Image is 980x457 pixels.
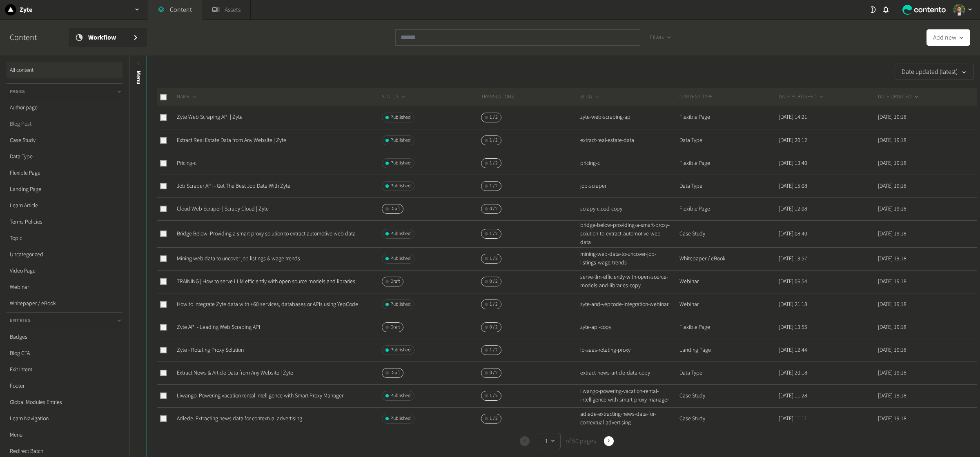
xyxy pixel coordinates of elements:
a: Exit Intent [7,362,122,378]
td: zyte-api-copy [580,316,679,339]
a: Terms Policies [7,214,122,230]
a: Zyte Web Scraping API | Zyte [177,113,243,121]
button: DATE UPDATED [878,93,920,101]
a: Learn Article [7,197,122,214]
a: Badges [7,329,122,345]
a: Landing Page [7,181,122,197]
span: Published [390,301,411,308]
td: Webinar [679,270,778,293]
td: extract-real-estate-data [580,129,679,152]
button: Date updated (latest) [895,64,973,80]
td: Flexible Page [679,152,778,175]
time: [DATE] 19:18 [878,300,906,308]
a: Zyte API - Leading Web Scraping API [177,323,260,331]
a: Mining web data to uncover job listings & wage trends [177,255,300,263]
span: 1 / 2 [490,137,498,144]
td: Case Study [679,220,778,247]
a: Case Study [7,132,122,149]
a: Author page [7,100,122,116]
td: Flexible Page [679,106,778,129]
a: Menu [7,427,122,443]
span: 0 / 2 [490,369,498,377]
time: [DATE] 19:18 [878,369,906,377]
span: 1 / 2 [490,255,498,262]
button: DATE PUBLISHED [779,93,825,101]
td: scrapy-cloud-copy [580,197,679,220]
span: Entries [10,317,31,324]
button: 1 [538,433,561,449]
a: Global Modules Entries [7,394,122,410]
a: Blog Post [7,116,122,132]
td: zyte-web-scraping-api [580,106,679,129]
td: liwango-powering-vacation-rental-intelligence-with-smart-proxy-manager [580,384,679,407]
a: Pricing-c [177,159,196,167]
a: Job Scraper API - Get The Best Job Data With Zyte [177,182,290,190]
span: Filters [650,33,664,42]
a: Extract News & Article Data from Any Website | Zyte [177,369,293,377]
span: Published [390,255,411,262]
span: Published [390,346,411,354]
time: [DATE] 11:28 [779,392,807,400]
span: Published [390,415,411,422]
time: [DATE] 13:40 [779,159,807,167]
td: mining-web-data-to-uncover-job-listings-wage-trends [580,247,679,270]
time: [DATE] 19:18 [878,346,906,354]
span: Workflow [88,33,126,42]
span: 0 / 2 [490,205,498,213]
td: bridge-below-providing-a-smart-proxy-solution-to-extract-automotive-web-data [580,220,679,247]
span: Menu [134,71,143,84]
span: 1 / 2 [490,114,498,121]
td: Landing Page [679,339,778,362]
span: of 50 pages [564,436,596,446]
time: [DATE] 06:54 [779,277,807,286]
span: Draft [390,278,400,285]
td: Data Type [679,129,778,152]
time: [DATE] 08:40 [779,230,807,238]
td: job-scraper [580,175,679,197]
a: TRAINING | How to serve LLM efficiently with open source models and libraries [177,277,355,286]
time: [DATE] 19:18 [878,182,906,190]
a: Bridge Below: Providing a smart proxy solution to extract automotive web data [177,230,356,238]
td: extract-news-article-data-copy [580,362,679,384]
time: [DATE] 13:57 [779,255,807,263]
time: [DATE] 13:55 [779,323,807,331]
a: All content [7,62,122,78]
h2: Zyte [20,5,32,15]
time: [DATE] 19:18 [878,136,906,144]
button: Filters [644,29,678,46]
a: Whitepaper / eBook [7,295,122,312]
a: Cloud Web Scraper | Scrapy Cloud | Zyte [177,205,269,213]
td: Data Type [679,362,778,384]
a: Zyte - Rotating Proxy Solution [177,346,244,354]
span: Pages [10,88,25,95]
span: Published [390,230,411,237]
time: [DATE] 15:08 [779,182,807,190]
span: Draft [390,369,400,377]
time: [DATE] 21:18 [779,300,807,308]
a: How to integrate Zyte data with +60 services, databases or APIs using YepCode [177,300,358,308]
a: Flexible Page [7,165,122,181]
time: [DATE] 19:18 [878,323,906,331]
span: Published [390,137,411,144]
span: 1 / 2 [490,182,498,190]
button: STATUS [382,93,407,101]
time: [DATE] 20:12 [779,136,807,144]
td: serve-llm-efficiently-with-open-source-models-and-libraries-copy [580,270,679,293]
button: NAME [177,93,198,101]
button: Add new [927,29,970,46]
a: Footer [7,378,122,394]
time: [DATE] 14:21 [779,113,807,121]
span: 1 / 2 [490,160,498,167]
span: 1 / 2 [490,230,498,237]
time: [DATE] 19:18 [878,159,906,167]
span: Draft [390,324,400,331]
a: Data Type [7,149,122,165]
time: [DATE] 19:18 [878,230,906,238]
span: Published [390,392,411,399]
a: Extract Real Estate Data from Any Website | Zyte [177,136,286,144]
a: Webinar [7,279,122,295]
time: [DATE] 19:18 [878,415,906,423]
th: CONTENT TYPE [679,88,778,106]
td: adlede-extracting-news-data-for-contextual-advertising [580,407,679,430]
